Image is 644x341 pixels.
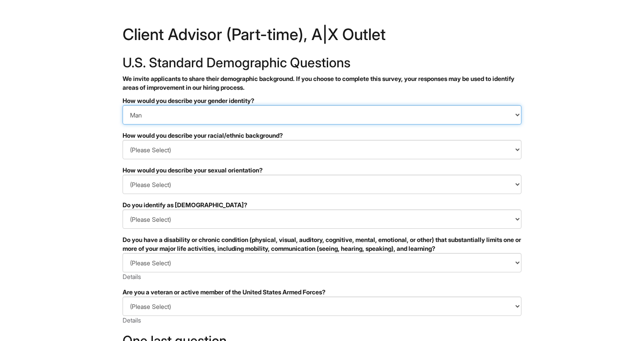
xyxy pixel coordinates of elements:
select: How would you describe your racial/ethnic background? [123,140,521,159]
div: How would you describe your sexual orientation? [123,166,521,175]
a: Details [123,316,141,324]
select: Are you a veteran or active member of the United States Armed Forces? [123,297,521,316]
p: We invite applicants to share their demographic background. If you choose to complete this survey... [123,74,521,92]
div: Do you identify as [DEMOGRAPHIC_DATA]? [123,201,521,209]
select: Do you identify as transgender? [123,209,521,229]
h1: Client Advisor (Part-time), A|X Outlet [123,26,521,47]
div: How would you describe your racial/ethnic background? [123,131,521,140]
div: How would you describe your gender identity? [123,96,521,105]
div: Do you have a disability or chronic condition (physical, visual, auditory, cognitive, mental, emo... [123,235,521,253]
select: Do you have a disability or chronic condition (physical, visual, auditory, cognitive, mental, emo... [123,253,521,272]
a: Details [123,273,141,280]
select: How would you describe your gender identity? [123,105,521,125]
select: How would you describe your sexual orientation? [123,175,521,194]
h2: U.S. Standard Demographic Questions [123,55,521,70]
div: Are you a veteran or active member of the United States Armed Forces? [123,288,521,297]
